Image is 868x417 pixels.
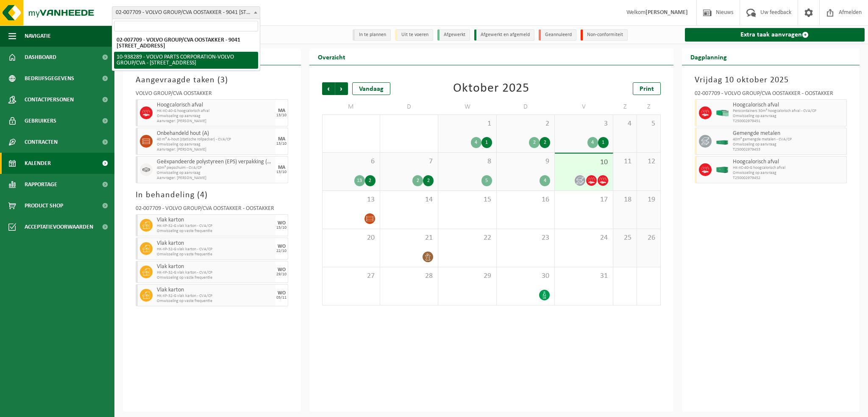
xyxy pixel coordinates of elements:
div: 4 [540,175,550,186]
div: 2 [540,137,550,148]
span: HK-XC-40-G hoogcalorisch afval [733,165,845,171]
span: 24 [559,233,608,243]
span: Aanvrager: [PERSON_NAME] [157,119,273,124]
li: Afgewerkt [437,29,470,41]
span: Omwisseling op vaste frequentie [157,252,273,257]
span: 7 [384,157,434,166]
span: 27 [327,271,376,281]
span: 2 [501,119,550,129]
span: HK-XP-32-G vlak karton - CVA/CP [157,270,273,275]
img: HK-XC-20-GN-00 [716,138,729,145]
div: 4 [471,137,481,148]
span: Omwisseling op aanvraag [157,171,273,176]
td: Z [613,99,637,115]
a: Extra taak aanvragen [685,28,865,42]
div: MA [278,137,285,142]
span: 4 [200,191,205,199]
a: Print [633,82,661,95]
span: 40m³ gemengde metalen - CVA/CP [733,137,845,142]
span: T250002979451 [733,119,845,124]
div: WO [278,291,286,296]
li: Uit te voeren [395,29,433,41]
span: Vlak karton [157,240,273,247]
span: 18 [618,195,632,204]
span: 12 [641,157,656,166]
span: Acceptatievoorwaarden [25,216,93,238]
span: Omwisseling op aanvraag [157,142,273,147]
span: Hoogcalorisch afval [733,102,845,109]
span: Product Shop [25,195,63,216]
div: Oktober 2025 [453,82,529,95]
span: Volgende [335,82,348,95]
span: 22 [442,233,492,243]
span: 40m³ piepschuim - CVA/CP [157,165,273,171]
li: In te plannen [353,29,391,41]
span: Kalender [25,153,51,174]
td: W [438,99,496,115]
span: 30 [501,271,550,281]
span: Gebruikers [25,110,56,132]
div: MA [278,165,285,170]
span: Omwisseling op vaste frequentie [157,229,273,234]
td: Z [637,99,661,115]
li: 10-938289 - VOLVO PARTS CORPORATION-VOLVO GROUP/CVA - [STREET_ADDRESS] [114,52,258,69]
span: T250002979453 [733,147,845,152]
span: HK-XP-32-G vlak karton - CVA/CP [157,247,273,252]
span: 15 [442,195,492,204]
span: Navigatie [25,25,51,47]
span: Contactpersonen [25,89,74,110]
div: Vandaag [352,82,390,95]
span: 14 [384,195,434,204]
span: 4 [618,119,632,129]
div: 13/10 [276,113,287,118]
span: Hoogcalorisch afval [733,159,845,165]
div: 15/10 [276,226,287,230]
span: 25 [618,233,632,243]
h2: Overzicht [309,48,354,65]
div: WO [278,244,286,249]
span: 13 [327,195,376,204]
span: 23 [501,233,550,243]
span: HK-XC-40-G hoogcalorisch afval [157,109,273,114]
span: Contracten [25,132,58,153]
strong: [PERSON_NAME] [645,9,688,16]
span: Bedrijfsgegevens [25,68,74,89]
span: HK-XP-32-G vlak karton - CVA/CP [157,224,273,229]
div: 2 [412,175,423,186]
div: 2 [365,175,376,186]
span: 31 [559,271,608,281]
span: 02-007709 - VOLVO GROUP/CVA OOSTAKKER - 9041 OOSTAKKER, SMALLEHEERWEG 31 [112,7,260,19]
img: HK-XP-30-GN-00 [716,110,729,116]
span: 3 [220,76,225,84]
span: Rapportage [25,174,57,195]
span: 40 m³ A-hout (statische rollpacker) - CVA/CP [157,137,273,142]
span: Omwisseling op vaste frequentie [157,275,273,280]
span: HK-XP-32-G vlak karton - CVA/CP [157,294,273,299]
span: Vlak karton [157,287,273,294]
h3: Aangevraagde taken ( ) [136,74,288,87]
div: 2 [529,137,540,148]
span: 29 [442,271,492,281]
div: 5 [481,175,492,186]
li: Geannuleerd [539,29,576,41]
span: Omwisseling op aanvraag [733,142,845,147]
span: 02-007709 - VOLVO GROUP/CVA OOSTAKKER - 9041 OOSTAKKER, SMALLEHEERWEG 31 [112,6,260,19]
span: Geëxpandeerde polystyreen (EPS) verpakking (< 1 m² per stuk), recycleerbaar [157,159,273,165]
h3: In behandeling ( ) [136,189,288,202]
li: Non-conformiteit [581,29,628,41]
span: 5 [641,119,656,129]
span: 1 [442,119,492,129]
span: Aanvrager: [PERSON_NAME] [157,147,273,152]
td: D [497,99,555,115]
span: 19 [641,195,656,204]
span: T250002979452 [733,176,845,181]
h3: Vrijdag 10 oktober 2025 [695,74,847,87]
span: 21 [384,233,434,243]
div: 22/10 [276,249,287,253]
span: 26 [641,233,656,243]
span: Vorige [322,82,335,95]
span: Vlak karton [157,217,273,224]
span: 9 [501,157,550,166]
span: 3 [559,119,608,129]
td: D [380,99,438,115]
